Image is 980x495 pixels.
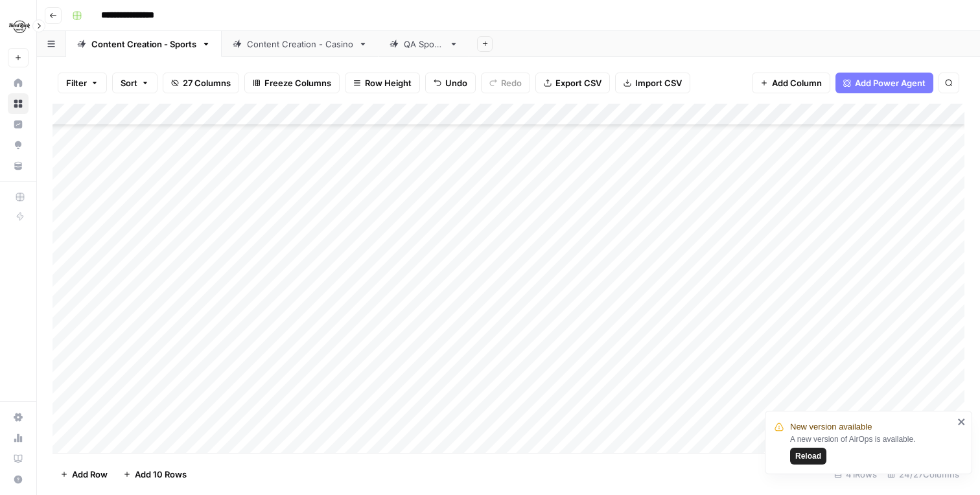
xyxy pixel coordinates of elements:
button: Add Column [752,73,830,93]
button: 27 Columns [163,73,239,93]
span: Freeze Columns [264,76,331,89]
button: Add Power Agent [835,73,933,93]
button: Undo [425,73,476,93]
div: Content Creation - Sports [91,38,196,51]
button: Reload [790,448,826,465]
span: Row Height [365,76,412,89]
span: 27 Columns [183,76,231,89]
a: Insights [8,114,29,135]
button: Freeze Columns [244,73,340,93]
span: Undo [445,76,467,89]
button: Row Height [345,73,420,93]
a: Browse [8,93,29,114]
span: Import CSV [635,76,682,89]
div: A new version of AirOps is available. [790,433,953,465]
a: Usage [8,428,29,448]
a: Content Creation - Casino [222,31,379,57]
span: Add Column [772,76,822,89]
div: 24/27 Columns [882,464,964,485]
button: Add 10 Rows [115,464,194,485]
button: Redo [481,73,530,93]
button: Filter [58,73,107,93]
span: Add 10 Rows [135,468,187,481]
button: Import CSV [615,73,690,93]
button: close [957,417,966,427]
a: QA Sports [379,31,469,57]
div: 41 Rows [829,464,882,485]
span: Export CSV [555,76,601,89]
a: Content Creation - Sports [66,31,222,57]
span: New version available [790,420,872,433]
button: Add Row [52,464,115,485]
span: Add Row [72,468,108,481]
div: QA Sports [404,38,444,51]
a: Home [8,73,29,93]
span: Redo [501,76,522,89]
span: Add Power Agent [855,76,926,89]
button: Sort [112,73,157,93]
span: Reload [795,450,821,462]
a: Settings [8,407,29,428]
div: Content Creation - Casino [247,38,353,51]
a: Your Data [8,155,29,176]
span: Filter [66,76,87,89]
img: Hard Rock Digital Logo [8,15,31,38]
button: Export CSV [535,73,610,93]
button: Help + Support [8,469,29,490]
span: Sort [121,76,137,89]
a: Learning Hub [8,448,29,469]
a: Opportunities [8,135,29,155]
button: Workspace: Hard Rock Digital [8,10,29,43]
